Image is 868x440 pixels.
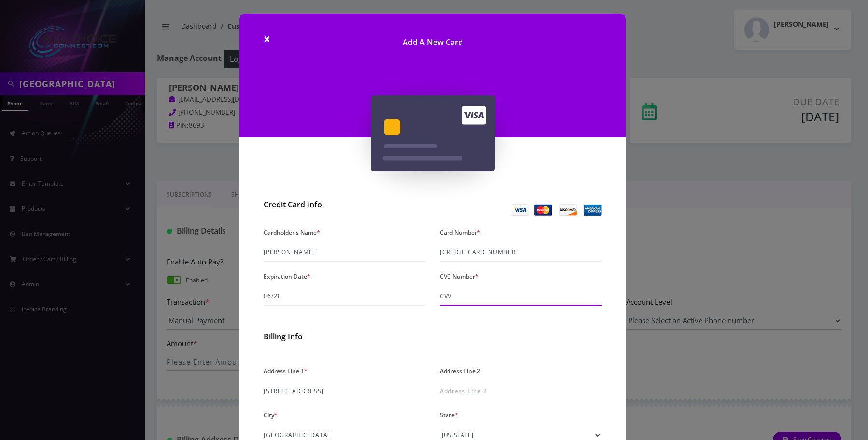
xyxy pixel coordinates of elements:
[440,287,602,306] input: CVV
[440,364,480,378] label: Address Line 2
[264,225,320,239] label: Cardholder's Name
[371,95,495,171] img: Add A New Card
[440,225,480,239] label: Card Number
[440,243,602,262] input: Please Enter Card New Number
[264,269,310,283] label: Expiration Date
[239,14,626,61] h1: Add A New Card
[264,364,308,378] label: Address Line 1
[264,382,425,400] input: Address Line 1
[264,332,602,341] h2: Billing Info
[264,287,425,306] input: mm/yy
[511,204,602,216] img: Credit Card Info
[264,33,270,44] button: Close
[264,408,278,422] label: City
[264,30,270,46] span: ×
[264,243,425,262] input: Please Enter Cardholder’s Name
[440,408,458,422] label: State
[440,382,602,400] input: Address Line 2
[440,269,478,283] label: CVC Number
[264,200,425,209] h2: Credit Card Info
